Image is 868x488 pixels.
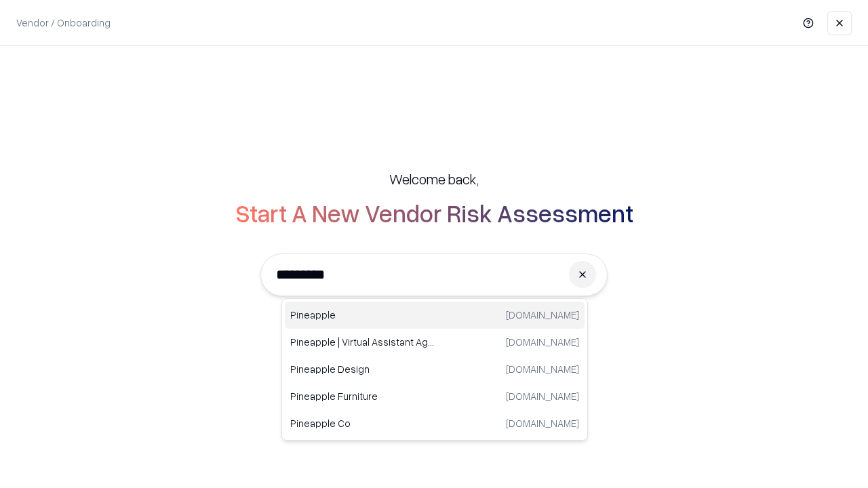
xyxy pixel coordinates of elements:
div: Suggestions [281,298,588,441]
p: Vendor / Onboarding [16,16,111,30]
p: [DOMAIN_NAME] [506,362,579,376]
p: [DOMAIN_NAME] [506,389,579,403]
p: Pineapple Design [290,362,435,376]
p: [DOMAIN_NAME] [506,308,579,322]
p: [DOMAIN_NAME] [506,335,579,349]
p: [DOMAIN_NAME] [506,416,579,430]
p: Pineapple Furniture [290,389,435,403]
h5: Welcome back, [389,169,479,188]
p: Pineapple | Virtual Assistant Agency [290,335,435,349]
p: Pineapple [290,308,435,322]
p: Pineapple Co [290,416,435,430]
h2: Start A New Vendor Risk Assessment [235,199,633,226]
